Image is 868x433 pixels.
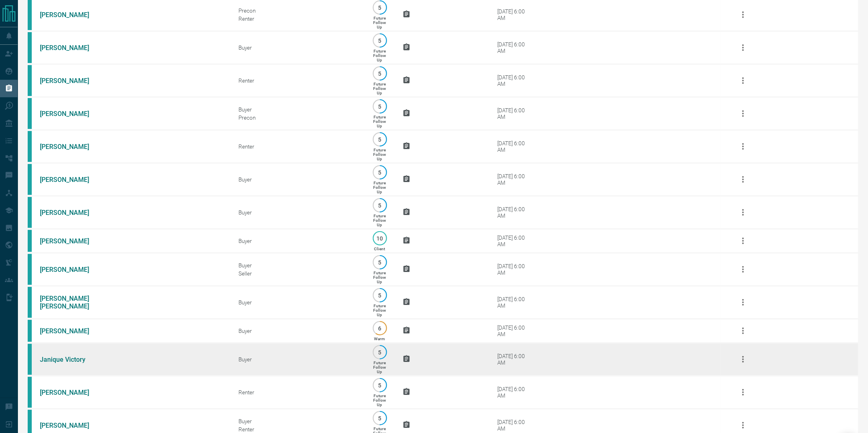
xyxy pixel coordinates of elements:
div: condos.ca [28,230,32,252]
p: 5 [377,292,383,298]
p: Future Follow Up [373,304,386,317]
p: 6 [377,325,383,331]
p: Future Follow Up [373,394,386,407]
div: [DATE] 6:00 AM [497,386,532,399]
div: condos.ca [28,32,32,63]
div: [DATE] 6:00 AM [497,206,532,219]
div: [DATE] 6:00 AM [497,234,532,247]
div: condos.ca [28,65,32,96]
div: [DATE] 6:00 AM [497,8,532,21]
p: Future Follow Up [373,82,386,95]
p: 5 [377,4,383,11]
div: condos.ca [28,98,32,129]
div: Buyer [238,356,357,363]
p: 5 [377,169,383,175]
p: Future Follow Up [373,271,386,284]
p: Future Follow Up [373,181,386,194]
div: Buyer [238,209,357,216]
p: 5 [377,202,383,208]
div: [DATE] 6:00 AM [497,353,532,366]
a: [PERSON_NAME] [40,11,101,19]
div: [DATE] 6:00 AM [497,263,532,276]
a: Janique Victory [40,356,101,363]
div: [DATE] 6:00 AM [497,324,532,337]
div: Renter [238,77,357,84]
a: [PERSON_NAME] [40,176,101,184]
p: Future Follow Up [373,361,386,374]
p: 5 [377,382,383,388]
div: condos.ca [28,131,32,162]
a: [PERSON_NAME] [40,143,101,151]
div: Precon [238,114,357,121]
div: [DATE] 6:00 AM [497,419,532,432]
div: Buyer [238,299,357,306]
div: Buyer [238,106,357,113]
div: [DATE] 6:00 AM [497,107,532,120]
div: condos.ca [28,287,32,318]
p: Future Follow Up [373,214,386,227]
p: Warm [374,337,385,341]
a: [PERSON_NAME] [40,237,101,245]
p: 10 [377,235,383,241]
div: [DATE] 6:00 AM [497,296,532,309]
div: condos.ca [28,254,32,285]
div: Buyer [238,418,357,424]
div: Precon [238,7,357,14]
a: [PERSON_NAME] [PERSON_NAME] [40,295,101,310]
p: Future Follow Up [373,49,386,62]
div: condos.ca [28,197,32,228]
div: [DATE] 6:00 AM [497,173,532,186]
div: Seller [238,270,357,277]
p: 5 [377,103,383,109]
a: [PERSON_NAME] [40,44,101,52]
a: [PERSON_NAME] [40,389,101,396]
div: Renter [238,389,357,396]
p: Future Follow Up [373,148,386,161]
p: 5 [377,259,383,265]
div: [DATE] 6:00 AM [497,41,532,54]
p: 5 [377,136,383,142]
div: condos.ca [28,377,32,408]
div: Renter [238,426,357,433]
a: [PERSON_NAME] [40,266,101,273]
div: Buyer [238,176,357,183]
a: [PERSON_NAME] [40,422,101,429]
div: [DATE] 6:00 AM [497,74,532,87]
a: [PERSON_NAME] [40,77,101,85]
p: Client [374,247,385,251]
p: Future Follow Up [373,16,386,29]
div: condos.ca [28,344,32,375]
a: [PERSON_NAME] [40,327,101,335]
div: Renter [238,143,357,150]
p: 5 [377,37,383,44]
p: 5 [377,70,383,77]
p: Future Follow Up [373,115,386,128]
a: [PERSON_NAME] [40,110,101,118]
div: condos.ca [28,320,32,342]
p: 5 [377,415,383,421]
div: Buyer [238,238,357,244]
div: Buyer [238,328,357,334]
div: [DATE] 6:00 AM [497,140,532,153]
div: Buyer [238,262,357,269]
a: [PERSON_NAME] [40,209,101,216]
div: Buyer [238,44,357,51]
p: 5 [377,349,383,355]
div: Renter [238,15,357,22]
div: condos.ca [28,164,32,195]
